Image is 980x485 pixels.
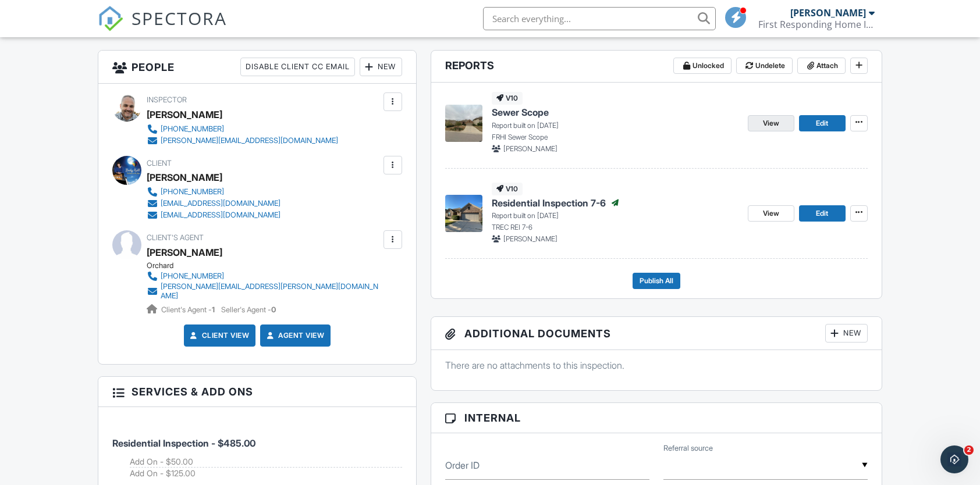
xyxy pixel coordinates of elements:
[271,305,276,314] strong: 0
[964,445,974,455] span: 2
[147,186,280,198] a: [PHONE_NUMBER]
[147,233,204,242] span: Client's Agent
[98,377,416,407] h3: Services & Add ons
[147,261,389,270] div: Orchard
[161,272,224,281] div: [PHONE_NUMBER]
[147,198,280,209] a: [EMAIL_ADDRESS][DOMAIN_NAME]
[212,305,215,314] strong: 1
[431,403,882,433] h3: Internal
[132,6,227,30] span: SPECTORA
[147,244,222,261] a: [PERSON_NAME]
[445,359,868,372] p: There are no attachments to this inspection.
[431,317,882,350] h3: Additional Documents
[264,330,324,341] a: Agent View
[98,6,123,31] img: The Best Home Inspection Software - Spectora
[147,282,380,301] a: [PERSON_NAME][EMAIL_ADDRESS][PERSON_NAME][DOMAIN_NAME]
[790,7,866,19] div: [PERSON_NAME]
[758,19,875,30] div: First Responding Home Inspections
[188,330,250,341] a: Client View
[161,211,280,220] div: [EMAIL_ADDRESS][DOMAIN_NAME]
[940,445,968,473] iframe: Intercom live chat
[147,123,338,135] a: [PHONE_NUMBER]
[147,169,222,186] div: [PERSON_NAME]
[663,443,713,454] label: Referral source
[161,187,224,197] div: [PHONE_NUMBER]
[147,106,222,123] div: [PERSON_NAME]
[161,199,280,208] div: [EMAIL_ADDRESS][DOMAIN_NAME]
[221,305,276,314] span: Seller's Agent -
[161,124,224,134] div: [PHONE_NUMBER]
[161,136,338,145] div: [PERSON_NAME][EMAIL_ADDRESS][DOMAIN_NAME]
[161,282,380,301] div: [PERSON_NAME][EMAIL_ADDRESS][PERSON_NAME][DOMAIN_NAME]
[130,468,402,479] li: Add on: Add On
[98,16,227,40] a: SPECTORA
[147,270,380,282] a: [PHONE_NUMBER]
[147,95,187,104] span: Inspector
[240,58,355,76] div: Disable Client CC Email
[147,135,338,147] a: [PERSON_NAME][EMAIL_ADDRESS][DOMAIN_NAME]
[445,459,480,472] label: Order ID
[360,58,402,76] div: New
[98,51,416,84] h3: People
[825,324,868,343] div: New
[147,209,280,221] a: [EMAIL_ADDRESS][DOMAIN_NAME]
[147,159,172,167] span: Client
[161,305,216,314] span: Client's Agent -
[130,456,402,468] li: Add on: Add On
[112,437,255,449] span: Residential Inspection - $485.00
[483,7,716,30] input: Search everything...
